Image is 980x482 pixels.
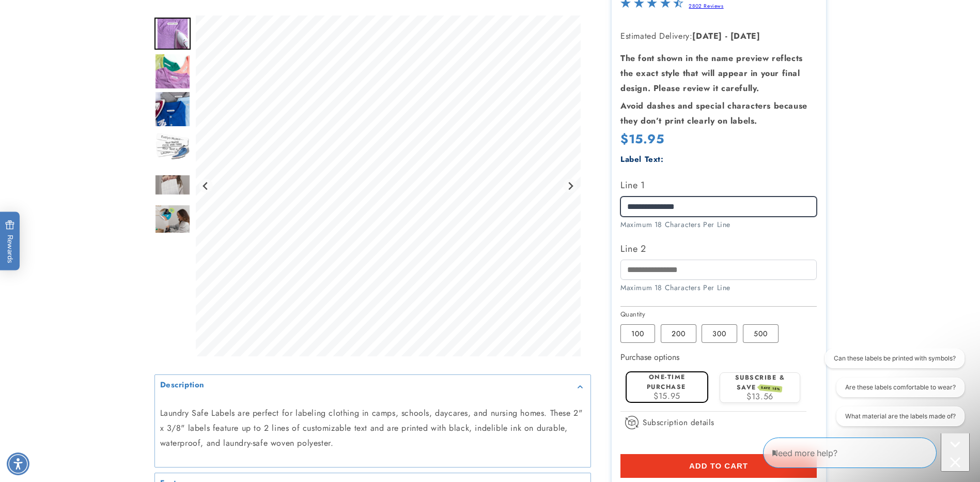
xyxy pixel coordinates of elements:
span: SAVE 15% [759,384,782,393]
img: Iron on name labels ironed to shirt collar [154,91,191,127]
strong: Avoid dashes and special characters because they don’t print clearly on labels. [620,100,807,127]
button: Next slide [563,179,577,193]
div: Go to slide 6 [154,204,191,240]
span: $15.95 [620,130,664,148]
img: Iron on name label being ironed to shirt [154,18,191,50]
img: Iron-on name labels with an iron [154,129,191,165]
summary: Description [155,374,590,398]
span: Rewards [5,220,15,263]
div: Go to slide 3 [154,91,191,127]
a: 2802 Reviews - open in a new tab [689,2,723,10]
button: Add to cart [620,454,817,478]
h2: Description [160,380,205,390]
strong: [DATE] [692,30,722,42]
p: Estimated Delivery: [620,29,817,44]
label: 500 [743,324,779,343]
span: $15.95 [654,390,680,402]
img: Iron-On Labels - Label Land [154,204,191,240]
span: $13.56 [746,390,773,402]
label: 300 [702,324,737,343]
label: Line 2 [620,240,817,257]
label: One-time purchase [647,372,686,391]
div: Accessibility Menu [7,453,29,475]
label: Line 1 [620,177,817,193]
iframe: Sign Up via Text for Offers [8,399,131,430]
img: null [154,174,191,195]
div: Go to slide 5 [154,167,191,203]
img: Iron on name tags ironed to a t-shirt [154,53,191,89]
p: Laundry Safe Labels are perfect for labeling clothing in camps, schools, daycares, and nursing ho... [160,406,585,450]
span: Subscription details [643,416,714,429]
span: Add to cart [689,461,748,471]
span: 4.5-star overall rating [620,1,683,12]
legend: Quantity [620,309,646,320]
strong: The font shown in the name preview reflects the exact style that will appear in your final design... [620,52,803,94]
div: Maximum 18 Characters Per Line [620,219,817,230]
strong: - [725,30,728,42]
label: Purchase options [620,351,679,363]
label: 200 [661,324,696,343]
div: Go to slide 2 [154,53,191,89]
div: Go to slide 4 [154,129,191,165]
button: Go to last slide [199,179,213,193]
div: Go to slide 1 [154,16,191,52]
div: Maximum 18 Characters Per Line [620,282,817,293]
label: Subscribe & save [735,373,785,392]
iframe: Gorgias live chat conversation starters [811,349,970,435]
iframe: Gorgias Floating Chat [763,433,970,472]
label: 100 [620,324,655,343]
strong: [DATE] [730,30,760,42]
label: Label Text: [620,154,664,165]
